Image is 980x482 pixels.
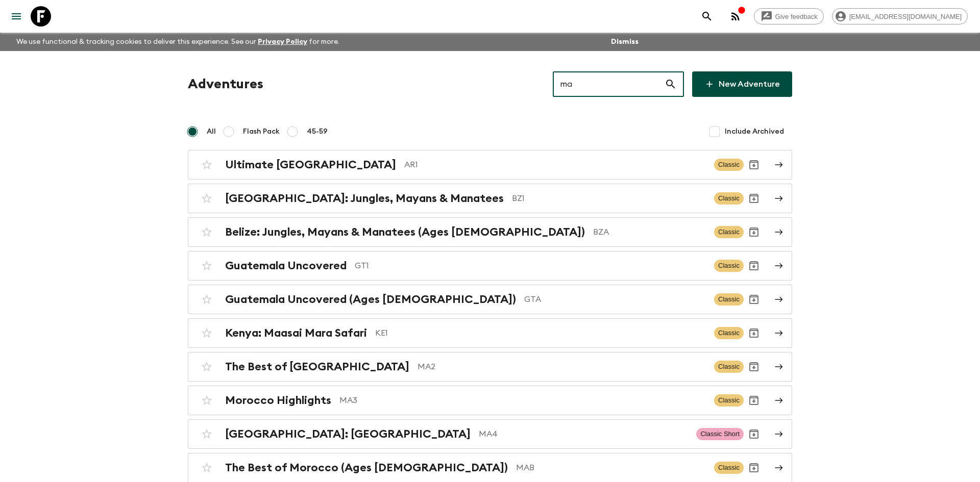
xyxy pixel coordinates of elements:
span: 45-59 [307,126,328,137]
span: Classic [714,293,744,306]
span: Give feedback [770,13,823,20]
button: Archive [744,390,764,411]
h2: The Best of [GEOGRAPHIC_DATA] [225,360,409,373]
span: Include Archived [725,126,784,137]
p: KE1 [375,327,706,339]
p: GTA [524,293,706,306]
p: MA4 [479,428,688,440]
input: e.g. AR1, Argentina [553,70,665,98]
a: Belize: Jungles, Mayans & Manatees (Ages [DEMOGRAPHIC_DATA])BZAClassicArchive [188,217,792,247]
span: Classic [714,260,744,272]
span: Classic [714,327,744,339]
span: All [207,126,216,137]
button: Archive [744,458,764,478]
p: MAB [516,462,706,474]
p: MA2 [418,361,706,373]
span: [EMAIL_ADDRESS][DOMAIN_NAME] [844,13,967,20]
a: New Adventure [692,71,792,97]
span: Classic [714,361,744,373]
a: [GEOGRAPHIC_DATA]: [GEOGRAPHIC_DATA]MA4Classic ShortArchive [188,419,792,449]
span: Classic [714,192,744,205]
button: Archive [744,188,764,209]
a: Morocco HighlightsMA3ClassicArchive [188,386,792,415]
a: [GEOGRAPHIC_DATA]: Jungles, Mayans & ManateesBZ1ClassicArchive [188,184,792,213]
span: Classic [714,394,744,407]
p: GT1 [355,260,706,272]
button: Archive [744,424,764,444]
button: Archive [744,256,764,276]
p: MA3 [339,394,706,407]
button: Archive [744,155,764,175]
span: Classic [714,159,744,171]
a: Privacy Policy [258,38,307,45]
span: Flash Pack [243,126,280,137]
h2: Belize: Jungles, Mayans & Manatees (Ages [DEMOGRAPHIC_DATA]) [225,225,585,239]
button: Archive [744,357,764,377]
p: We use functional & tracking cookies to deliver this experience. See our for more. [12,33,344,51]
h2: Morocco Highlights [225,394,331,407]
div: [EMAIL_ADDRESS][DOMAIN_NAME] [832,8,968,24]
p: BZ1 [512,192,706,205]
button: Archive [744,289,764,310]
button: Archive [744,323,764,343]
button: Dismiss [608,35,641,49]
button: search adventures [697,6,717,27]
h1: Adventures [188,74,263,94]
a: Give feedback [754,8,824,24]
a: Kenya: Maasai Mara SafariKE1ClassicArchive [188,318,792,348]
p: AR1 [404,159,706,171]
h2: [GEOGRAPHIC_DATA]: Jungles, Mayans & Manatees [225,192,504,205]
span: Classic Short [696,428,744,440]
h2: Ultimate [GEOGRAPHIC_DATA] [225,158,396,171]
p: BZA [593,226,706,238]
button: menu [6,6,27,27]
h2: The Best of Morocco (Ages [DEMOGRAPHIC_DATA]) [225,461,508,474]
a: The Best of [GEOGRAPHIC_DATA]MA2ClassicArchive [188,352,792,382]
a: Guatemala UncoveredGT1ClassicArchive [188,251,792,281]
h2: Kenya: Maasai Mara Safari [225,326,367,340]
h2: Guatemala Uncovered [225,259,347,272]
span: Classic [714,462,744,474]
h2: [GEOGRAPHIC_DATA]: [GEOGRAPHIC_DATA] [225,427,471,441]
span: Classic [714,226,744,238]
h2: Guatemala Uncovered (Ages [DEMOGRAPHIC_DATA]) [225,293,516,306]
button: Archive [744,222,764,242]
a: Ultimate [GEOGRAPHIC_DATA]AR1ClassicArchive [188,150,792,180]
a: Guatemala Uncovered (Ages [DEMOGRAPHIC_DATA])GTAClassicArchive [188,285,792,314]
